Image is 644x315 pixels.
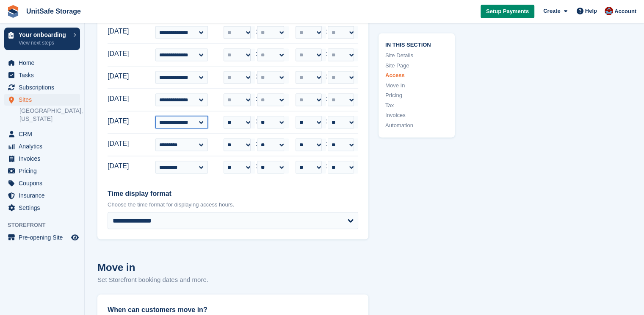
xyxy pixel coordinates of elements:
[108,161,135,171] label: [DATE]
[19,69,69,81] span: Tasks
[97,275,368,285] p: Set Storefront booking dates and more.
[4,140,80,152] a: menu
[605,7,613,15] img: Danielle Galang
[296,161,358,174] div: :
[296,71,358,84] div: :
[19,94,69,106] span: Sites
[70,232,80,243] a: Preview store
[108,189,358,199] label: Time display format
[108,116,135,126] label: [DATE]
[4,128,80,140] a: menu
[19,140,69,152] span: Analytics
[19,202,69,214] span: Settings
[385,61,448,70] a: Site Page
[4,57,80,69] a: menu
[4,165,80,177] a: menu
[19,153,69,164] span: Invoices
[108,71,135,81] label: [DATE]
[385,121,448,129] a: Automation
[19,57,69,69] span: Home
[543,7,560,15] span: Create
[19,107,80,123] a: [GEOGRAPHIC_DATA], [US_STATE]
[19,32,69,38] p: Your onboarding
[108,26,135,36] label: [DATE]
[108,305,358,315] label: When can customers move in?
[4,202,80,214] a: menu
[224,139,289,151] div: :
[4,231,80,243] a: menu
[4,94,80,106] a: menu
[224,26,289,39] div: :
[4,153,80,164] a: menu
[19,128,69,140] span: CRM
[224,161,289,174] div: :
[4,28,80,50] a: Your onboarding View next steps
[486,7,529,16] span: Setup Payments
[8,221,84,229] span: Storefront
[4,69,80,81] a: menu
[481,5,534,19] a: Setup Payments
[614,7,636,16] span: Account
[108,139,135,149] label: [DATE]
[4,177,80,189] a: menu
[296,139,358,151] div: :
[108,201,358,209] p: Choose the time format for displaying access hours.
[108,94,135,104] label: [DATE]
[7,5,19,18] img: stora-icon-8386f47178a22dfd0bd8f6a31ec36ba5ce8667c1dd55bd0f319d3a0aa187defe.svg
[4,81,80,93] a: menu
[385,91,448,100] a: Pricing
[4,190,80,201] a: menu
[385,81,448,89] a: Move In
[296,116,358,129] div: :
[19,81,69,93] span: Subscriptions
[19,231,69,243] span: Pre-opening Site
[224,71,289,84] div: :
[385,51,448,60] a: Site Details
[385,101,448,109] a: Tax
[385,71,448,80] a: Access
[585,7,597,15] span: Help
[19,165,69,177] span: Pricing
[385,111,448,120] a: Invoices
[224,94,289,106] div: :
[19,39,69,47] p: View next steps
[296,26,358,39] div: :
[296,49,358,61] div: :
[296,94,358,106] div: :
[97,260,368,275] h2: Move in
[385,40,448,48] span: In this section
[224,49,289,61] div: :
[224,116,289,129] div: :
[19,177,69,189] span: Coupons
[19,190,69,201] span: Insurance
[108,49,135,59] label: [DATE]
[23,4,84,18] a: UnitSafe Storage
